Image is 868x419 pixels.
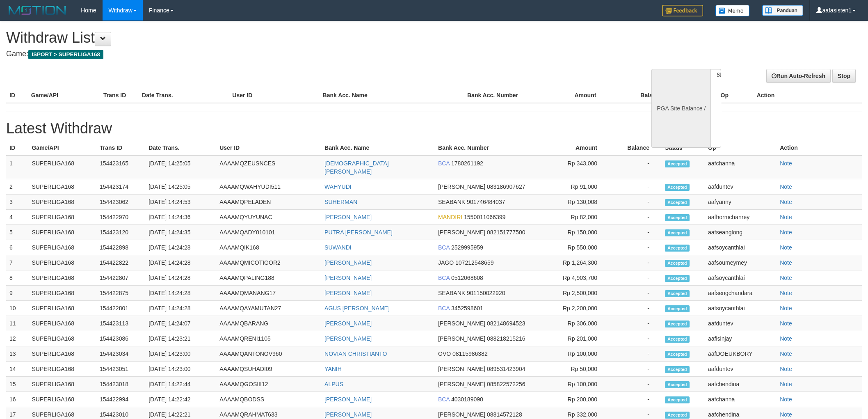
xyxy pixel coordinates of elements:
td: Rp 130,008 [544,195,610,210]
td: aafchanna [705,156,777,179]
a: SUWANDI [324,244,352,251]
th: Status [662,140,705,156]
th: Action [754,88,862,103]
th: Bank Acc. Name [321,140,435,156]
span: Accepted [665,412,690,419]
td: 10 [6,301,28,316]
td: 154423062 [96,195,145,210]
a: [DEMOGRAPHIC_DATA][PERSON_NAME] [324,160,389,175]
td: [DATE] 14:24:28 [145,270,216,286]
span: [PERSON_NAME] [438,411,485,418]
td: 1 [6,156,28,179]
td: AAAAMQBARANG [216,316,321,331]
td: 154423051 [96,362,145,377]
td: aafsoumeymey [705,255,777,270]
a: Note [780,199,792,205]
td: 5 [6,225,28,240]
img: panduan.png [762,5,803,16]
th: Action [777,140,862,156]
a: Note [780,160,792,167]
td: - [610,362,662,377]
th: Amount [544,140,610,156]
span: [PERSON_NAME] [438,183,485,190]
td: SUPERLIGA168 [28,179,96,195]
td: 9 [6,286,28,301]
td: 154423034 [96,346,145,362]
span: Accepted [665,305,690,312]
a: Note [780,183,792,190]
span: Accepted [665,275,690,282]
td: Rp 343,000 [544,156,610,179]
td: SUPERLIGA168 [28,210,96,225]
th: ID [6,88,28,103]
span: 085822572256 [487,381,525,387]
a: Note [780,320,792,327]
a: PUTRA [PERSON_NAME] [324,229,393,236]
h4: Game: [6,50,571,58]
td: - [610,195,662,210]
td: SUPERLIGA168 [28,362,96,377]
td: - [610,331,662,346]
td: 12 [6,331,28,346]
span: BCA [438,160,450,167]
span: 2529995959 [451,244,483,251]
th: ID [6,140,28,156]
td: [DATE] 14:23:21 [145,331,216,346]
td: 8 [6,270,28,286]
a: Note [780,244,792,251]
td: 154422875 [96,286,145,301]
td: AAAAMQAYAMUTAN27 [216,301,321,316]
th: Date Trans. [145,140,216,156]
td: 7 [6,255,28,270]
td: 2 [6,179,28,195]
td: SUPERLIGA168 [28,331,96,346]
span: 901746484037 [467,199,505,205]
td: 154423165 [96,156,145,179]
td: 14 [6,362,28,377]
td: aafsoycanthlai [705,301,777,316]
td: 15 [6,377,28,392]
span: 3452598601 [451,305,483,311]
span: 08814572128 [487,411,522,418]
td: 154423113 [96,316,145,331]
td: - [610,156,662,179]
td: aafduntev [705,179,777,195]
th: Trans ID [100,88,139,103]
td: - [610,225,662,240]
td: Rp 201,000 [544,331,610,346]
a: Note [780,305,792,311]
td: [DATE] 14:24:28 [145,255,216,270]
td: 154422970 [96,210,145,225]
td: - [610,179,662,195]
td: aafsengchandara [705,286,777,301]
span: Accepted [665,336,690,343]
td: [DATE] 14:24:28 [145,286,216,301]
th: Bank Acc. Number [464,88,536,103]
span: 4030189090 [451,396,483,403]
span: 901150022920 [467,290,505,296]
td: [DATE] 14:24:28 [145,301,216,316]
td: Rp 150,000 [544,225,610,240]
a: Note [780,396,792,403]
a: [PERSON_NAME] [324,214,372,220]
th: Amount [536,88,608,103]
img: Feedback.jpg [662,5,703,16]
td: SUPERLIGA168 [28,240,96,255]
img: Button%20Memo.svg [715,5,750,16]
td: SUPERLIGA168 [28,156,96,179]
span: Accepted [665,381,690,388]
td: aafhormchanrey [705,210,777,225]
a: Note [780,275,792,281]
th: Game/API [28,88,100,103]
a: Note [780,366,792,372]
a: NOVIAN CHRISTIANTO [324,350,387,357]
a: [PERSON_NAME] [324,290,372,296]
span: Accepted [665,396,690,403]
td: - [610,255,662,270]
td: Rp 4,903,700 [544,270,610,286]
img: MOTION_logo.png [6,4,69,16]
td: - [610,316,662,331]
a: Note [780,411,792,418]
a: YANIH [324,366,342,372]
td: - [610,346,662,362]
